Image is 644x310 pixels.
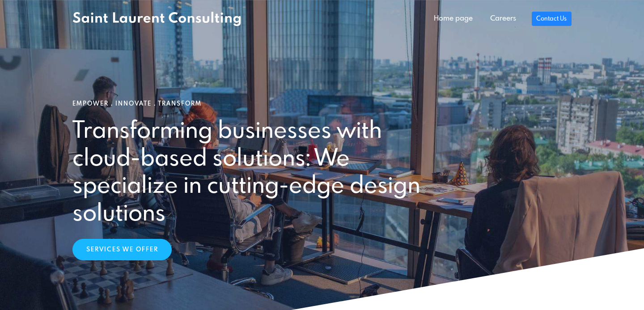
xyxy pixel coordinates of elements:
[532,12,572,26] a: Contact Us
[72,100,572,107] h1: Empower . Innovate . Transform
[425,10,481,28] a: Home page
[481,10,524,28] a: Careers
[72,239,172,260] a: Services We Offer
[72,118,447,228] h2: Transforming businesses with cloud-based solutions: We specialize in cutting-edge design solutions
